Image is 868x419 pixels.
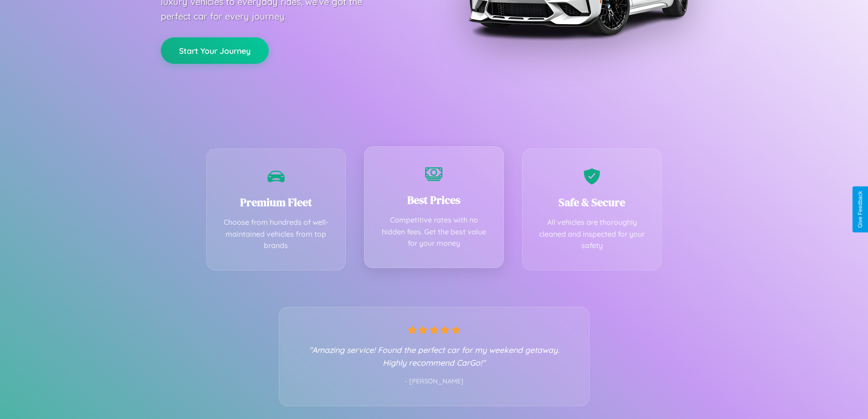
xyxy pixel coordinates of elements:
p: - [PERSON_NAME] [298,376,571,388]
p: Choose from hundreds of well-maintained vehicles from top brands [221,217,332,252]
h3: Best Prices [378,192,490,207]
button: Start Your Journey [161,37,269,64]
p: "Amazing service! Found the perfect car for my weekend getaway. Highly recommend CarGo!" [298,343,571,369]
p: All vehicles are thoroughly cleaned and inspected for your safety [536,217,648,252]
p: Competitive rates with no hidden fees. Get the best value for your money [378,214,490,249]
h3: Premium Fleet [221,195,332,210]
div: Give Feedback [857,191,863,228]
h3: Safe & Secure [536,195,648,210]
